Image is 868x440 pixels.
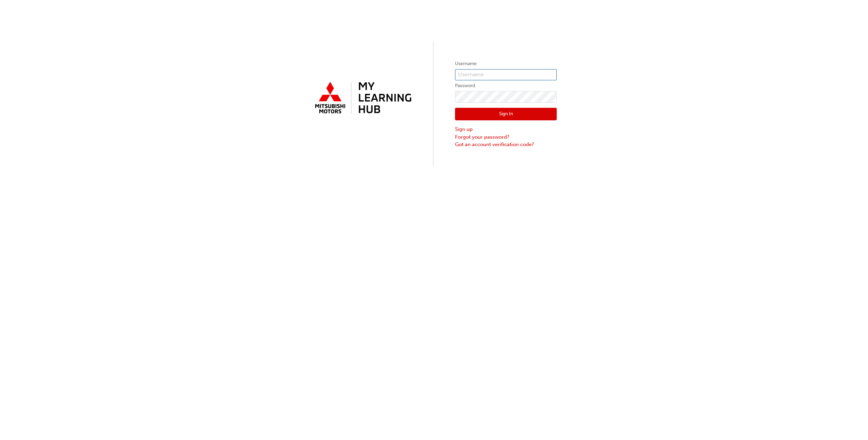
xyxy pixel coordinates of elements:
img: mmal [311,79,413,118]
input: Username [455,69,557,81]
button: Sign In [455,108,557,121]
a: Sign up [455,125,557,133]
a: Forgot your password? [455,133,557,141]
label: Username [455,60,557,68]
label: Password [455,82,557,90]
a: Got an account verification code? [455,141,557,148]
